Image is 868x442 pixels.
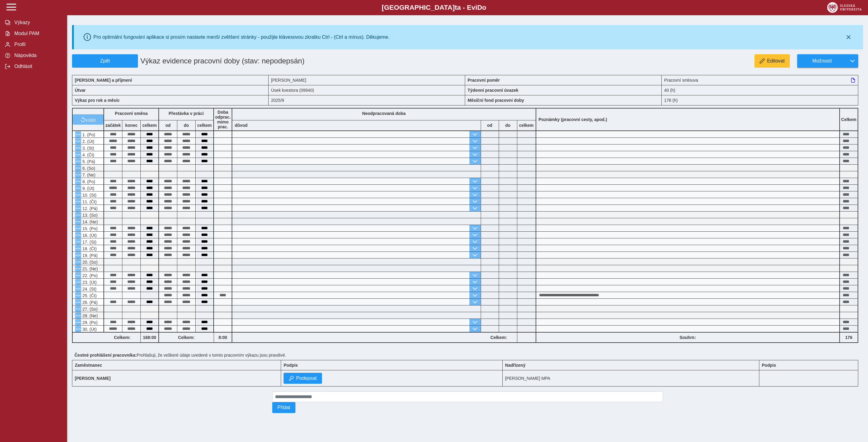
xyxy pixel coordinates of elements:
[81,206,98,211] span: 12. (Pá)
[75,145,81,151] button: Menu
[81,260,98,265] span: 20. (So)
[235,123,248,128] b: důvod
[75,272,81,278] button: Menu
[81,293,97,298] span: 25. (Čt)
[75,312,81,319] button: Menu
[13,64,62,69] span: Odhlásit
[481,335,517,340] b: Celkem:
[75,192,81,198] button: Menu
[141,123,158,128] b: celkem
[81,320,98,325] span: 29. (Po)
[75,151,81,158] button: Menu
[841,117,856,122] b: Celkem
[269,95,465,105] div: 2025/9
[75,225,81,231] button: Menu
[481,123,499,128] b: od
[75,266,81,272] button: Menu
[517,123,536,128] b: celkem
[81,219,98,224] span: 14. (Ne)
[477,4,482,11] span: D
[81,300,98,305] span: 26. (Pá)
[81,132,95,137] span: 1. (Po)
[296,376,317,381] span: Podepsat
[277,405,290,410] span: Přidat
[81,146,94,151] span: 3. (St)
[536,117,610,122] b: Poznámky (pracovní cesty, apod.)
[73,114,103,125] button: vrátit
[81,287,96,291] span: 24. (St)
[81,266,98,271] span: 21. (Ne)
[81,327,97,332] span: 30. (Út)
[679,335,696,340] b: Souhrn:
[455,4,457,11] span: t
[662,95,858,105] div: 176 (h)
[104,123,122,128] b: začátek
[75,158,81,164] button: Menu
[75,88,86,93] b: Útvar
[75,78,132,83] b: [PERSON_NAME] a příjmení
[81,193,96,198] span: 10. (St)
[168,111,204,116] b: Přestávka v práci
[272,402,295,413] button: Přidat
[75,219,81,225] button: Menu
[75,239,81,245] button: Menu
[75,245,81,251] button: Menu
[767,58,785,64] span: Editovat
[840,335,858,340] b: 176
[81,280,97,285] span: 23. (Út)
[468,88,519,93] b: Týdenní pracovní úvazek
[122,123,140,128] b: konec
[81,159,95,164] span: 5. (Pá)
[75,131,81,137] button: Menu
[104,335,140,340] b: Celkem:
[13,20,62,25] span: Výkazy
[85,117,96,122] span: vrátit
[468,98,524,103] b: Měsíční fond pracovní doby
[72,54,138,68] button: Zpět
[215,110,231,129] b: Doba odprac. mimo prac.
[81,173,96,177] span: 7. (Ne)
[499,123,517,128] b: do
[18,4,850,12] b: [GEOGRAPHIC_DATA] a - Evi
[75,165,81,171] button: Menu
[75,376,110,381] b: [PERSON_NAME]
[81,313,98,318] span: 28. (Ne)
[75,185,81,191] button: Menu
[13,31,62,36] span: Modul PAM
[81,240,96,244] span: 17. (St)
[75,178,81,184] button: Menu
[762,363,776,368] b: Podpis
[802,58,842,64] span: Možnosti
[75,205,81,211] button: Menu
[75,306,81,312] button: Menu
[13,53,62,58] span: Nápověda
[75,326,81,332] button: Menu
[75,292,81,298] button: Menu
[81,166,95,171] span: 6. (So)
[505,363,526,368] b: Nadřízený
[468,78,500,83] b: Pracovní poměr
[141,335,158,340] b: 168:00
[81,253,98,258] span: 19. (Pá)
[81,226,98,231] span: 15. (Po)
[75,138,81,144] button: Menu
[75,198,81,205] button: Menu
[797,54,847,68] button: Možnosti
[81,179,95,184] span: 8. (Po)
[81,233,97,238] span: 16. (Út)
[284,373,322,384] button: Podepsat
[74,353,137,358] b: Čestné prohlášení pracovníka:
[75,259,81,265] button: Menu
[93,34,389,40] div: Pro optimální fungování aplikace si prosím nastavte menší zvětšení stránky - použijte klávesovou ...
[81,307,98,312] span: 27. (So)
[827,2,862,13] img: logo_web_su.png
[269,75,465,85] div: [PERSON_NAME]
[754,54,790,68] button: Editovat
[502,370,759,387] td: [PERSON_NAME] MPA
[81,246,97,251] span: 18. (Čt)
[75,299,81,305] button: Menu
[75,212,81,218] button: Menu
[75,232,81,238] button: Menu
[81,213,98,218] span: 13. (So)
[269,85,465,95] div: Úsek kvestora (09940)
